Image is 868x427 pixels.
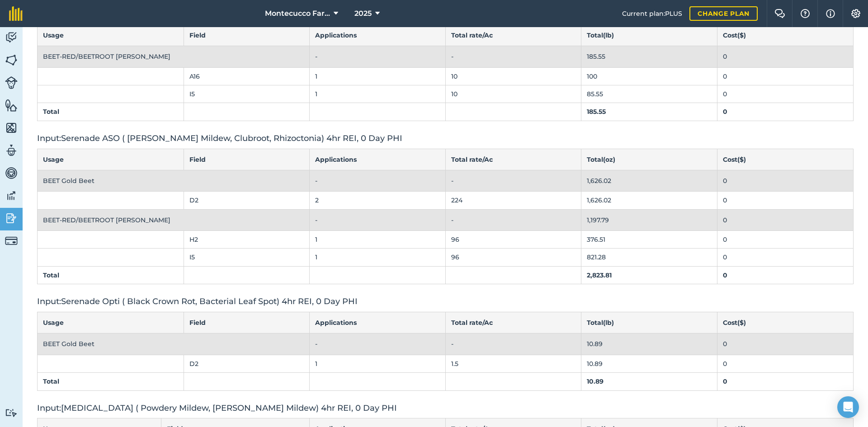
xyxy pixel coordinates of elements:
[581,67,717,85] td: 100
[689,6,758,21] a: Change plan
[717,192,854,209] td: 0
[184,231,309,249] td: H2
[184,249,309,266] td: I5
[445,192,581,209] td: 224
[581,149,717,170] th: Total ( oz )
[445,85,581,103] td: 10
[445,231,581,249] td: 96
[717,24,854,46] th: Cost ( $ )
[184,67,309,85] td: A16
[184,149,309,170] th: Field
[309,170,445,191] td: -
[184,192,309,209] td: D2
[723,271,727,279] strong: 0
[717,333,854,355] td: 0
[850,9,861,18] img: A cog icon
[581,170,717,191] td: 1,626.02
[774,9,785,18] img: Two speech bubbles overlapping with the left bubble in the forefront
[717,149,854,170] th: Cost ( $ )
[800,9,811,18] img: A question mark icon
[717,85,854,103] td: 0
[717,312,854,333] th: Cost ( $ )
[445,46,581,67] td: -
[38,170,310,191] th: BEET Gold Beet
[5,53,18,67] img: svg+xml;base64,PHN2ZyB4bWxucz0iaHR0cDovL3d3dy53My5vcmcvMjAwMC9zdmciIHdpZHRoPSI1NiIgaGVpZ2h0PSI2MC...
[5,235,18,247] img: svg+xml;base64,PD94bWwgdmVyc2lvbj0iMS4wIiBlbmNvZGluZz0idXRmLTgiPz4KPCEtLSBHZW5lcmF0b3I6IEFkb2JlIE...
[38,312,184,333] th: Usage
[581,85,717,103] td: 85.55
[184,355,309,372] td: D2
[184,312,309,333] th: Field
[9,6,23,21] img: fieldmargin Logo
[37,132,854,145] h2: Input : Serenade ASO ( [PERSON_NAME] Mildew, Clubroot, Rhizoctonia) 4hr REI, 0 Day PHI
[717,355,854,372] td: 0
[581,209,717,230] td: 1,197.79
[38,46,310,67] th: BEET-RED/BEETROOT [PERSON_NAME]
[5,211,18,225] img: svg+xml;base64,PD94bWwgdmVyc2lvbj0iMS4wIiBlbmNvZGluZz0idXRmLTgiPz4KPCEtLSBHZW5lcmF0b3I6IEFkb2JlIE...
[717,67,854,85] td: 0
[309,149,445,170] th: Applications
[723,377,727,385] strong: 0
[43,271,59,279] strong: Total
[581,355,717,372] td: 10.89
[5,408,18,417] img: svg+xml;base64,PD94bWwgdmVyc2lvbj0iMS4wIiBlbmNvZGluZz0idXRmLTgiPz4KPCEtLSBHZW5lcmF0b3I6IEFkb2JlIE...
[37,295,854,308] h2: Input : Serenade Opti ( Black Crown Rot, Bacterial Leaf Spot) 4hr REI, 0 Day PHI
[622,9,682,19] span: Current plan : PLUS
[309,85,445,103] td: 1
[5,99,18,112] img: svg+xml;base64,PHN2ZyB4bWxucz0iaHR0cDovL3d3dy53My5vcmcvMjAwMC9zdmciIHdpZHRoPSI1NiIgaGVpZ2h0PSI2MC...
[309,192,445,209] td: 2
[587,271,612,279] strong: 2,823.81
[37,402,854,415] h2: Input : [MEDICAL_DATA] ( Powdery Mildew, [PERSON_NAME] Mildew) 4hr REI, 0 Day PHI
[581,249,717,266] td: 821.28
[309,231,445,249] td: 1
[837,396,859,418] div: Open Intercom Messenger
[43,377,59,385] strong: Total
[38,149,184,170] th: Usage
[38,209,310,230] th: BEET-RED/BEETROOT [PERSON_NAME]
[581,192,717,209] td: 1,626.02
[445,149,581,170] th: Total rate / Ac
[309,355,445,372] td: 1
[445,249,581,266] td: 96
[445,67,581,85] td: 10
[717,231,854,249] td: 0
[445,355,581,372] td: 1.5
[184,24,309,46] th: Field
[581,24,717,46] th: Total ( lb )
[5,189,18,202] img: svg+xml;base64,PD94bWwgdmVyc2lvbj0iMS4wIiBlbmNvZGluZz0idXRmLTgiPz4KPCEtLSBHZW5lcmF0b3I6IEFkb2JlIE...
[38,333,310,355] th: BEET Gold Beet
[5,121,18,135] img: svg+xml;base64,PHN2ZyB4bWxucz0iaHR0cDovL3d3dy53My5vcmcvMjAwMC9zdmciIHdpZHRoPSI1NiIgaGVpZ2h0PSI2MC...
[445,333,581,355] td: -
[265,8,330,19] span: Montecucco Farms ORGANIC
[587,377,604,385] strong: 10.89
[309,333,445,355] td: -
[309,67,445,85] td: 1
[445,24,581,46] th: Total rate / Ac
[309,24,445,46] th: Applications
[445,209,581,230] td: -
[717,249,854,266] td: 0
[581,333,717,355] td: 10.89
[38,24,184,46] th: Usage
[5,166,18,180] img: svg+xml;base64,PD94bWwgdmVyc2lvbj0iMS4wIiBlbmNvZGluZz0idXRmLTgiPz4KPCEtLSBHZW5lcmF0b3I6IEFkb2JlIE...
[587,108,606,116] strong: 185.55
[5,31,18,44] img: svg+xml;base64,PD94bWwgdmVyc2lvbj0iMS4wIiBlbmNvZGluZz0idXRmLTgiPz4KPCEtLSBHZW5lcmF0b3I6IEFkb2JlIE...
[309,209,445,230] td: -
[5,76,18,89] img: svg+xml;base64,PD94bWwgdmVyc2lvbj0iMS4wIiBlbmNvZGluZz0idXRmLTgiPz4KPCEtLSBHZW5lcmF0b3I6IEFkb2JlIE...
[43,108,59,116] strong: Total
[354,8,372,19] span: 2025
[5,144,18,157] img: svg+xml;base64,PD94bWwgdmVyc2lvbj0iMS4wIiBlbmNvZGluZz0idXRmLTgiPz4KPCEtLSBHZW5lcmF0b3I6IEFkb2JlIE...
[309,312,445,333] th: Applications
[717,170,854,191] td: 0
[309,249,445,266] td: 1
[717,209,854,230] td: 0
[445,312,581,333] th: Total rate / Ac
[581,46,717,67] td: 185.55
[723,108,727,116] strong: 0
[309,46,445,67] td: -
[184,85,309,103] td: I5
[581,312,717,333] th: Total ( lb )
[445,170,581,191] td: -
[717,46,854,67] td: 0
[826,8,835,19] img: svg+xml;base64,PHN2ZyB4bWxucz0iaHR0cDovL3d3dy53My5vcmcvMjAwMC9zdmciIHdpZHRoPSIxNyIgaGVpZ2h0PSIxNy...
